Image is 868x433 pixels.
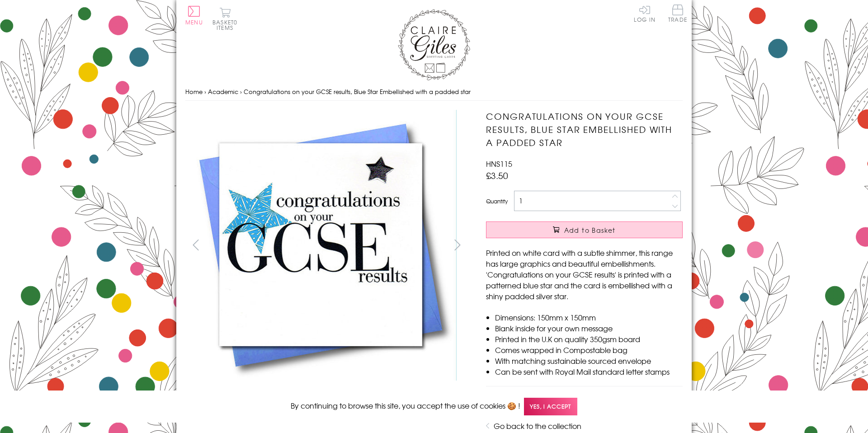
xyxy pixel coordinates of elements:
[185,87,203,96] a: Home
[448,235,468,255] button: next
[398,9,470,80] img: Claire Giles Greetings Cards
[495,344,683,355] li: Comes wrapped in Compostable bag
[495,312,683,323] li: Dimensions: 150mm x 150mm
[486,221,683,238] button: Add to Basket
[204,87,206,96] span: ›
[494,420,581,431] a: Go back to the collection
[486,110,683,149] h1: Congratulations on your GCSE results, Blue Star Embellished with a padded star
[495,355,683,366] li: With matching sustainable sourced envelope
[486,158,512,169] span: HNS115
[668,5,687,22] span: Trade
[185,83,683,101] nav: breadcrumbs
[486,197,508,205] label: Quantity
[564,226,616,235] span: Add to Basket
[468,110,739,381] img: Congratulations on your GCSE results, Blue Star Embellished with a padded star
[208,87,238,96] a: Academic
[495,323,683,334] li: Blank inside for your own message
[634,5,656,22] a: Log In
[524,398,577,415] span: Yes, I accept
[185,18,203,26] span: Menu
[668,5,687,24] a: Trade
[185,235,206,255] button: prev
[185,6,203,25] button: Menu
[185,110,457,381] img: Congratulations on your GCSE results, Blue Star Embellished with a padded star
[486,247,683,301] p: Printed on white card with a subtle shimmer, this range has large graphics and beautiful embellis...
[217,18,237,32] span: 0 items
[495,366,683,377] li: Can be sent with Royal Mail standard letter stamps
[212,7,237,30] button: Basket0 items
[495,334,683,344] li: Printed in the U.K on quality 350gsm board
[244,87,471,96] span: Congratulations on your GCSE results, Blue Star Embellished with a padded star
[240,87,242,96] span: ›
[486,169,508,182] span: £3.50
